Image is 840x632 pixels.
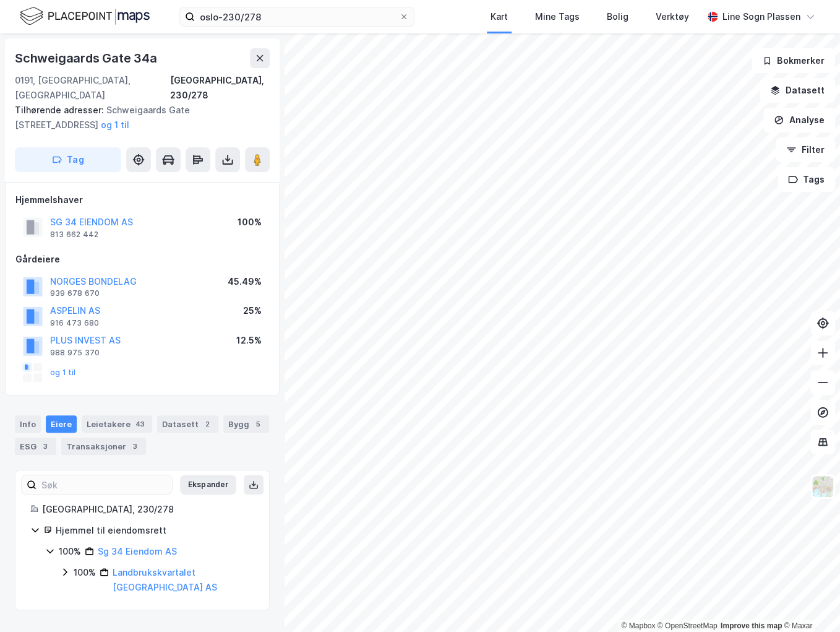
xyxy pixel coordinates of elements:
div: Schweigaards Gate [STREET_ADDRESS] [15,103,260,132]
div: Mine Tags [535,9,580,24]
div: [GEOGRAPHIC_DATA], 230/278 [170,73,270,103]
a: Improve this map [721,621,782,630]
div: [GEOGRAPHIC_DATA], 230/278 [42,502,254,517]
div: 916 473 680 [50,318,99,328]
div: Line Sogn Plassen [722,9,800,24]
div: Hjemmel til eiendomsrett [56,523,254,538]
button: Tags [778,167,835,192]
img: Z [811,475,834,498]
div: 5 [252,418,264,430]
div: Schweigaards Gate 34a [15,48,160,68]
div: Transaksjoner [61,438,146,455]
div: 12.5% [236,333,262,348]
div: 2 [201,418,213,430]
div: 988 975 370 [50,348,100,358]
button: Analyse [763,108,835,132]
a: Sg 34 Eiendom AS [98,546,177,556]
button: Bokmerker [752,48,835,73]
div: 45.49% [228,274,262,289]
div: Leietakere [82,415,152,433]
iframe: Chat Widget [778,573,840,632]
div: Info [15,415,41,433]
div: Hjemmelshaver [15,193,269,207]
a: OpenStreetMap [658,621,718,630]
button: Filter [776,137,835,162]
div: 25% [243,303,262,318]
div: 813 662 442 [50,230,98,240]
div: Datasett [157,415,218,433]
div: 100% [238,215,262,230]
span: Tilhørende adresser: [15,105,106,115]
button: Ekspander [180,475,236,495]
div: Kontrollprogram for chat [778,573,840,632]
div: 43 [133,418,147,430]
a: Mapbox [621,621,655,630]
div: Bygg [223,415,269,433]
div: Gårdeiere [15,252,269,267]
img: logo.f888ab2527a4732fd821a326f86c7f29.svg [20,6,150,27]
div: Eiere [46,415,77,433]
div: ESG [15,438,56,455]
div: 3 [39,440,51,452]
div: 100% [59,544,81,559]
div: Verktøy [656,9,689,24]
input: Søk på adresse, matrikkel, gårdeiere, leietakere eller personer [195,7,399,26]
div: 3 [129,440,141,452]
div: Kart [491,9,508,24]
input: Søk [36,475,172,494]
button: Tag [15,147,121,172]
div: 939 678 670 [50,288,100,298]
div: 0191, [GEOGRAPHIC_DATA], [GEOGRAPHIC_DATA] [15,73,170,103]
button: Datasett [760,78,835,103]
a: Landbrukskvartalet [GEOGRAPHIC_DATA] AS [113,567,217,592]
div: 100% [74,565,96,580]
div: Bolig [607,9,628,24]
